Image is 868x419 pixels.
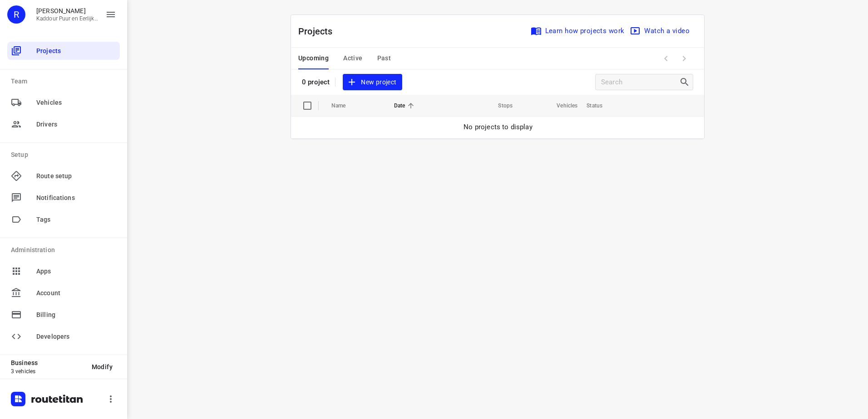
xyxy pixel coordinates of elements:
button: New project [343,74,402,91]
p: Administration [11,245,120,255]
div: Notifications [7,189,120,207]
span: Modify [92,363,113,370]
div: Projects [7,42,120,60]
p: Business [11,359,84,366]
span: Name [331,100,358,111]
div: Vehicles [7,93,120,112]
span: Upcoming [298,53,329,64]
p: Team [11,77,120,86]
span: Billing [36,310,116,320]
p: Setup [11,150,120,160]
p: Kaddour Puur en Eerlijk Vlees B.V. [36,15,98,22]
input: Search projects [601,75,679,89]
div: Apps [7,262,120,280]
p: 3 vehicles [11,368,84,375]
div: Search [679,77,693,88]
span: Active [343,53,362,64]
span: Projects [36,46,116,56]
span: Status [587,100,614,111]
div: Tags [7,210,120,229]
span: Next Page [675,49,693,68]
div: R [7,5,25,24]
span: Notifications [36,193,116,203]
span: Developers [36,332,116,341]
div: Drivers [7,115,120,133]
span: Account [36,288,116,298]
span: Vehicles [545,100,577,111]
div: Developers [7,327,120,346]
span: Date [394,100,417,111]
span: Stops [486,100,513,111]
span: Route setup [36,171,116,181]
p: Projects [298,24,340,38]
p: 0 project [302,78,330,86]
span: Past [377,53,391,64]
span: Apps [36,267,116,276]
span: Tags [36,215,116,224]
div: Billing [7,306,120,324]
span: Drivers [36,120,116,129]
div: Account [7,284,120,302]
span: New project [348,77,396,88]
span: Previous Page [657,49,675,68]
span: Vehicles [36,98,116,107]
p: Rachid Kaddour [36,7,98,15]
button: Modify [84,359,120,375]
div: Route setup [7,167,120,185]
